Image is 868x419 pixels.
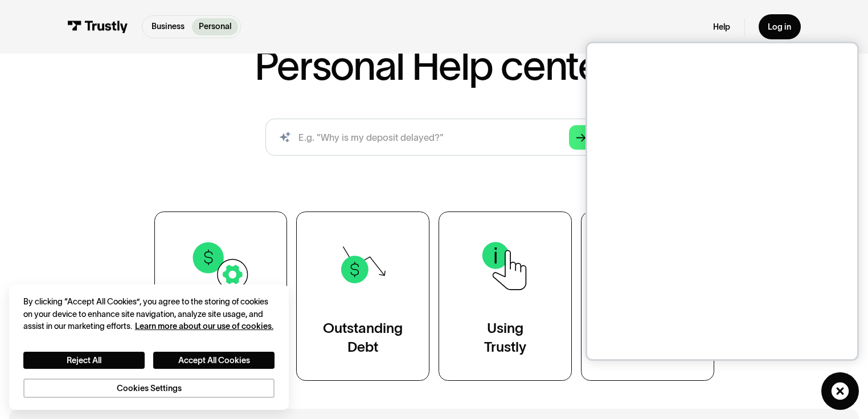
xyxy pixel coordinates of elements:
[255,45,613,86] h1: Personal Help center
[23,296,275,398] div: Privacy
[23,352,145,369] button: Reject All
[153,352,275,369] button: Accept All Cookies
[135,322,273,331] a: More information about your privacy, opens in a new tab
[713,22,730,32] a: Help
[23,296,275,332] div: By clicking “Accept All Cookies”, you agree to the storing of cookies on your device to enhance s...
[23,379,275,398] button: Cookies Settings
[323,319,403,356] div: Outstanding Debt
[484,319,526,356] div: Using Trustly
[759,14,801,39] a: Log in
[152,21,185,32] p: Business
[265,119,603,156] input: search
[192,18,239,35] a: Personal
[768,22,791,32] div: Log in
[145,18,192,35] a: Business
[199,21,231,32] p: Personal
[439,211,572,380] a: UsingTrustly
[67,21,128,33] img: Trustly Logo
[296,211,429,380] a: OutstandingDebt
[9,284,289,410] div: Cookie banner
[581,211,714,380] a: AccountManagement
[154,211,288,380] a: TransactionSupport
[265,119,603,156] form: Search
